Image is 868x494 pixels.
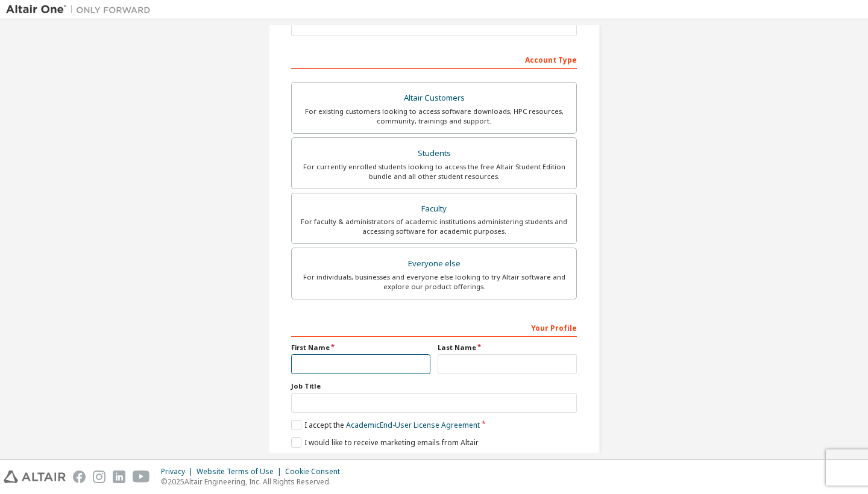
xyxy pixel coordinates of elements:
img: youtube.svg [133,471,150,483]
div: Students [299,145,569,162]
div: Your Profile [291,317,577,337]
label: I accept the [291,420,480,430]
div: For existing customers looking to access software downloads, HPC resources, community, trainings ... [299,107,569,126]
img: facebook.svg [73,471,86,483]
div: Privacy [161,467,197,477]
a: Academic End-User License Agreement [346,420,480,430]
div: For individuals, businesses and everyone else looking to try Altair software and explore our prod... [299,272,569,292]
p: © 2025 Altair Engineering, Inc. All Rights Reserved. [161,477,347,487]
div: Cookie Consent [285,467,347,477]
img: altair_logo.svg [4,471,66,483]
div: Faculty [299,201,569,217]
label: I would like to receive marketing emails from Altair [291,437,479,448]
div: Everyone else [299,255,569,272]
img: Altair One [6,4,157,16]
div: For faculty & administrators of academic institutions administering students and accessing softwa... [299,217,569,236]
img: linkedin.svg [113,471,125,483]
label: Last Name [438,343,577,352]
div: For currently enrolled students looking to access the free Altair Student Edition bundle and all ... [299,162,569,181]
label: First Name [291,343,430,352]
label: Job Title [291,381,577,391]
div: Account Type [291,49,577,69]
img: instagram.svg [93,471,105,483]
div: Altair Customers [299,90,569,107]
div: Website Terms of Use [197,467,285,477]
